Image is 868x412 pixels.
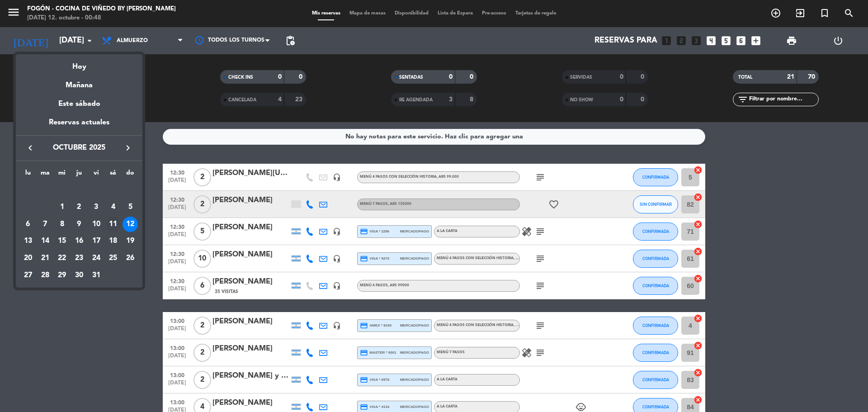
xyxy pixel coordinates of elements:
td: 14 de octubre de 2025 [37,232,54,250]
div: 25 [105,251,121,266]
th: jueves [71,168,88,182]
th: lunes [19,168,37,182]
div: 3 [89,199,104,215]
td: 1 de octubre de 2025 [53,199,71,216]
div: 19 [123,233,138,249]
td: 30 de octubre de 2025 [71,267,88,284]
td: 5 de octubre de 2025 [122,199,139,216]
td: 26 de octubre de 2025 [122,250,139,267]
td: 19 de octubre de 2025 [122,232,139,250]
td: 28 de octubre de 2025 [37,267,54,284]
div: 14 [38,233,53,249]
i: keyboard_arrow_right [123,142,133,153]
div: 7 [38,217,53,232]
td: 16 de octubre de 2025 [71,232,88,250]
i: keyboard_arrow_left [25,142,36,153]
td: 31 de octubre de 2025 [88,267,105,284]
td: 24 de octubre de 2025 [88,250,105,267]
div: 23 [71,251,87,266]
button: keyboard_arrow_left [22,142,38,154]
td: 22 de octubre de 2025 [53,250,71,267]
td: 13 de octubre de 2025 [19,232,37,250]
div: 16 [71,233,87,249]
td: 15 de octubre de 2025 [53,232,71,250]
th: domingo [122,168,139,182]
div: Mañana [16,73,142,91]
div: 31 [89,268,104,283]
div: Hoy [16,54,142,73]
td: 29 de octubre de 2025 [53,267,71,284]
td: OCT. [19,181,139,199]
th: miércoles [53,168,71,182]
button: keyboard_arrow_right [120,142,136,154]
td: 18 de octubre de 2025 [105,232,122,250]
div: 30 [71,268,87,283]
div: Este sábado [16,91,142,117]
div: 18 [105,233,121,249]
td: 23 de octubre de 2025 [71,250,88,267]
td: 4 de octubre de 2025 [105,199,122,216]
div: 11 [105,217,121,232]
td: 7 de octubre de 2025 [37,216,54,233]
td: 3 de octubre de 2025 [88,199,105,216]
div: 2 [71,199,87,215]
td: 21 de octubre de 2025 [37,250,54,267]
td: 20 de octubre de 2025 [19,250,37,267]
td: 8 de octubre de 2025 [53,216,71,233]
td: 27 de octubre de 2025 [19,267,37,284]
div: 24 [89,251,104,266]
div: 27 [20,268,36,283]
div: 9 [71,217,87,232]
div: 20 [20,251,36,266]
div: 5 [123,199,138,215]
td: 6 de octubre de 2025 [19,216,37,233]
div: 29 [54,268,70,283]
td: 10 de octubre de 2025 [88,216,105,233]
div: 6 [20,217,36,232]
div: 12 [123,217,138,232]
div: 15 [54,233,70,249]
div: 28 [38,268,53,283]
span: octubre 2025 [38,142,120,154]
div: 1 [54,199,70,215]
td: 17 de octubre de 2025 [88,232,105,250]
td: 25 de octubre de 2025 [105,250,122,267]
td: 12 de octubre de 2025 [122,216,139,233]
td: 2 de octubre de 2025 [71,199,88,216]
div: 4 [105,199,121,215]
div: 26 [123,251,138,266]
div: 13 [20,233,36,249]
div: 21 [38,251,53,266]
td: 9 de octubre de 2025 [71,216,88,233]
th: martes [37,168,54,182]
div: Reservas actuales [16,117,142,135]
div: 22 [54,251,70,266]
th: sábado [105,168,122,182]
td: 11 de octubre de 2025 [105,216,122,233]
div: 17 [89,233,104,249]
div: 10 [89,217,104,232]
div: 8 [54,217,70,232]
th: viernes [88,168,105,182]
